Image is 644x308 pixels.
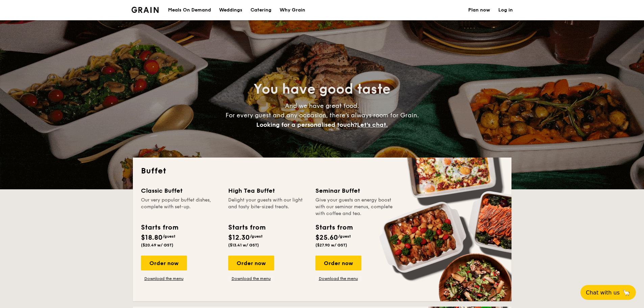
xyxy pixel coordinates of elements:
[141,186,220,195] div: Classic Buffet
[315,276,361,281] a: Download the menu
[228,276,274,281] a: Download the menu
[228,197,307,217] div: Delight your guests with our light and tasty bite-sized treats.
[141,222,178,233] div: Starts from
[357,121,388,128] span: Let's chat.
[580,285,636,300] button: Chat with us🦙
[586,289,620,296] span: Chat with us
[141,243,173,247] span: ($20.49 w/ GST)
[132,7,159,13] img: Grain
[315,222,352,233] div: Starts from
[141,276,187,281] a: Download the menu
[315,256,361,270] div: Order now
[141,166,503,176] h2: Buffet
[315,243,347,247] span: ($27.90 w/ GST)
[228,243,259,247] span: ($13.41 w/ GST)
[315,234,338,242] span: $25.60
[315,197,395,217] div: Give your guests an energy boost with our seminar menus, complete with coffee and tea.
[141,256,187,270] div: Order now
[228,256,274,270] div: Order now
[228,186,307,195] div: High Tea Buffet
[225,102,419,128] span: And we have great food. For every guest and any occasion, there’s always room for Grain.
[228,222,265,233] div: Starts from
[254,81,390,97] span: You have good taste
[622,289,630,297] span: 🦙
[250,234,263,239] span: /guest
[163,234,175,239] span: /guest
[256,121,357,128] span: Looking for a personalised touch?
[228,234,250,242] span: $12.30
[315,186,395,195] div: Seminar Buffet
[141,197,220,217] div: Our very popular buffet dishes, complete with set-up.
[141,234,163,242] span: $18.80
[132,7,159,13] a: Logotype
[338,234,351,239] span: /guest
